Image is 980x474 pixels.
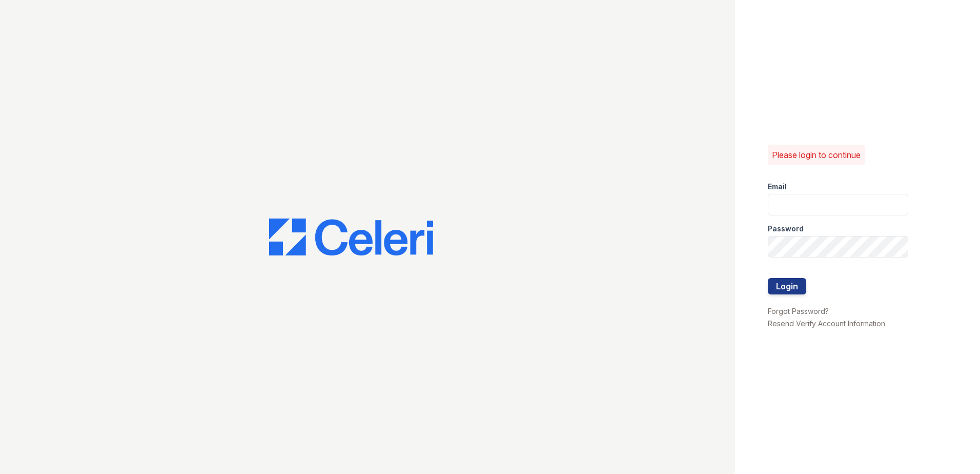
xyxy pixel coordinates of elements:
label: Email [768,182,787,192]
label: Password [768,224,804,234]
a: Resend Verify Account Information [768,319,885,328]
a: Forgot Password? [768,307,829,315]
img: CE_Logo_Blue-a8612792a0a2168367f1c8372b55b34899dd931a85d93a1a3d3e32e68fde9ad4.png [269,219,433,255]
p: Please login to continue [772,149,861,161]
button: Login [768,278,806,294]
